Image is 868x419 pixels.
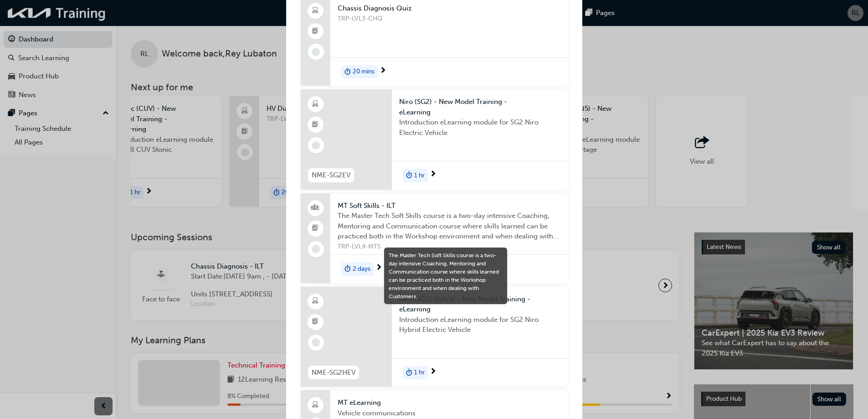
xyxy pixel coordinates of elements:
span: booktick-icon [312,26,318,37]
span: NME-SG2EV [312,170,350,181]
span: Vehicle communications [338,408,560,419]
span: booktick-icon [312,119,318,131]
span: learningResourceType_ELEARNING-icon [312,295,318,307]
span: MT Soft Skills - ILT [338,201,560,211]
span: NME-SG2HEV [312,367,355,378]
span: next-icon [430,368,437,376]
span: Chassis Diagnosis Quiz [338,3,560,14]
div: The Master Tech Soft Skills course is a two-day intensive Coaching, Mentoring and Communication c... [389,251,503,300]
span: booktick-icon [312,222,318,234]
a: NME-SG2HEVNiro (SG2) Hybrid - New Model Training - eLearningIntroduction eLearning module for SG2... [301,287,568,387]
span: MT eLearning [338,398,560,408]
span: duration-icon [344,263,351,275]
span: Introduction eLearning module for SG2 Niro Electric Vehicle [399,117,560,138]
span: TRP-LVL3-CHQ [338,14,560,24]
span: learningRecordVerb_NONE-icon [312,141,320,150]
span: Niro (SG2) - New Model Training - eLearning [399,97,560,117]
span: duration-icon [406,170,412,181]
span: learningResourceType_ELEARNING-icon [312,98,318,110]
span: duration-icon [344,66,351,78]
span: 20 mins [353,67,375,77]
span: laptop-icon [312,5,318,17]
span: next-icon [375,264,382,272]
a: NME-SG2EVNiro (SG2) - New Model Training - eLearningIntroduction eLearning module for SG2 Niro El... [301,89,568,190]
span: Introduction eLearning module for SG2 Niro Hybrid Electric Vehicle [399,315,560,335]
span: learningRecordVerb_NONE-icon [312,245,320,253]
span: laptop-icon [312,399,318,411]
span: booktick-icon [312,316,318,328]
span: The Master Tech Soft Skills course is a two-day intensive Coaching, Mentoring and Communication c... [338,211,560,242]
span: duration-icon [406,367,412,379]
span: TRP-LVL4-MTS [338,242,560,252]
span: 2 days [353,264,370,274]
span: learningRecordVerb_NONE-icon [312,338,320,347]
span: 1 hr [414,367,425,378]
span: next-icon [380,67,386,75]
span: learningRecordVerb_NONE-icon [312,48,320,56]
span: 1 hr [414,171,425,181]
span: next-icon [430,171,437,179]
a: MT Soft Skills - ILTThe Master Tech Soft Skills course is a two-day intensive Coaching, Mentoring... [301,193,568,283]
span: people-icon [312,202,318,214]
